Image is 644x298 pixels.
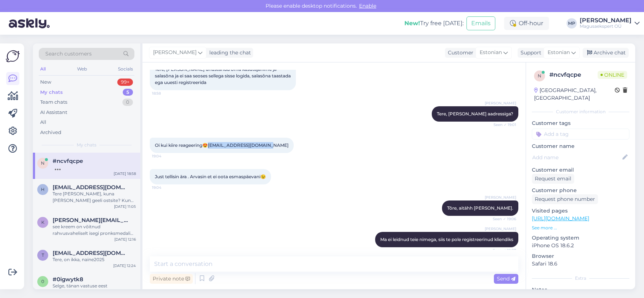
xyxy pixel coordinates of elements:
[152,91,179,96] span: 18:58
[53,184,129,191] span: helivosumets@gmail.com
[485,100,516,106] span: [PERSON_NAME]
[489,248,516,253] span: Seen ✓ 19:07
[53,158,83,164] span: #ncvfqcpe
[532,207,629,215] p: Visited pages
[150,274,193,284] div: Private note
[532,234,629,242] p: Operating system
[40,129,61,136] div: Archived
[404,20,420,27] b: New!
[40,109,67,116] div: AI Assistant
[404,19,464,28] div: Try free [DATE]:
[504,17,549,30] div: Off-hour
[466,16,495,30] button: Emails
[122,99,133,106] div: 0
[532,119,629,127] p: Customer tags
[53,250,129,256] span: tiinamartsoo@yahoo.com
[532,194,598,204] div: Request phone number
[117,79,133,86] div: 99+
[117,64,134,74] div: Socials
[155,174,266,179] span: Just tellisin ära . Arvasin et ei oota esmaspäevani😉
[497,275,515,282] span: Send
[532,108,629,115] div: Customer information
[41,187,45,192] span: h
[357,3,378,9] span: Enable
[518,49,541,57] div: Support
[532,286,629,294] p: Notes
[53,191,136,204] div: Tere [PERSON_NAME], kuna [PERSON_NAME] geeli ostsite? Kuna tegemist on loodusliku geeliga 97% ja ...
[6,49,20,63] img: Askly Logo
[548,49,570,57] span: Estonian
[534,87,615,102] div: [GEOGRAPHIC_DATA], [GEOGRAPHIC_DATA]
[41,219,45,225] span: k
[380,237,513,242] span: Ma ei leidnud teie nimega, siis te pole registreerinud kliendiks
[45,50,92,58] span: Search customers
[485,195,516,200] span: [PERSON_NAME]
[480,49,502,57] span: Estonian
[42,252,44,258] span: t
[152,185,179,190] span: 19:04
[41,279,44,284] span: 0
[532,142,629,150] p: Customer name
[53,256,136,263] div: Tere, on ikka, naine2025
[532,215,589,222] a: [URL][DOMAIN_NAME]
[114,237,136,242] div: [DATE] 12:16
[206,49,251,57] div: leading the chat
[40,89,63,96] div: My chats
[532,225,629,231] p: See more ...
[40,79,51,86] div: New
[580,23,632,29] div: Magusaekspert OÜ
[114,171,136,176] div: [DATE] 18:58
[113,263,136,268] div: [DATE] 12:24
[538,73,541,79] span: n
[41,160,45,166] span: n
[549,70,598,79] div: # ncvfqcpe
[40,119,46,126] div: All
[532,252,629,260] p: Browser
[580,18,632,23] div: [PERSON_NAME]
[489,216,516,222] span: Seen ✓ 19:06
[53,217,129,223] span: karmen.preimann@gmail.com
[532,174,574,184] div: Request email
[532,242,629,249] p: iPhone OS 18.6.2
[155,142,289,148] span: Oi kui kiire reageering😍[EMAIL_ADDRESS][DOMAIN_NAME]
[567,18,577,28] div: MP
[53,223,136,237] div: see kreem on võitnud rahvusvaheliselt isegi pronksmedali niisutavate kreemide kategoorias [PERSON...
[532,166,629,174] p: Customer email
[53,283,136,289] div: Selge, tänan vastuse eest
[598,71,627,79] span: Online
[583,48,629,58] div: Archive chat
[532,260,629,268] p: Safari 18.6
[123,89,133,96] div: 5
[437,111,513,116] span: Tere, [PERSON_NAME] aadressiga?
[489,122,516,127] span: Seen ✓ 19:01
[532,129,629,140] input: Add a tag
[77,142,96,148] span: My chats
[152,153,179,159] span: 19:04
[40,99,67,106] div: Team chats
[114,204,136,209] div: [DATE] 11:05
[155,66,292,85] span: Tere, [PERSON_NAME] unustanud oma kasutajanime ja salasõna ja ei saa seoses sellega sisse logida,...
[532,187,629,194] p: Customer phone
[445,49,473,57] div: Customer
[447,205,513,211] span: Tõre, aitähh [PERSON_NAME].
[532,153,621,161] input: Add name
[580,18,640,29] a: [PERSON_NAME]Magusaekspert OÜ
[39,64,47,74] div: All
[153,49,197,57] span: [PERSON_NAME]
[532,275,629,282] div: Extra
[76,64,88,74] div: Web
[485,226,516,232] span: [PERSON_NAME]
[53,276,83,283] span: #0igwytk8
